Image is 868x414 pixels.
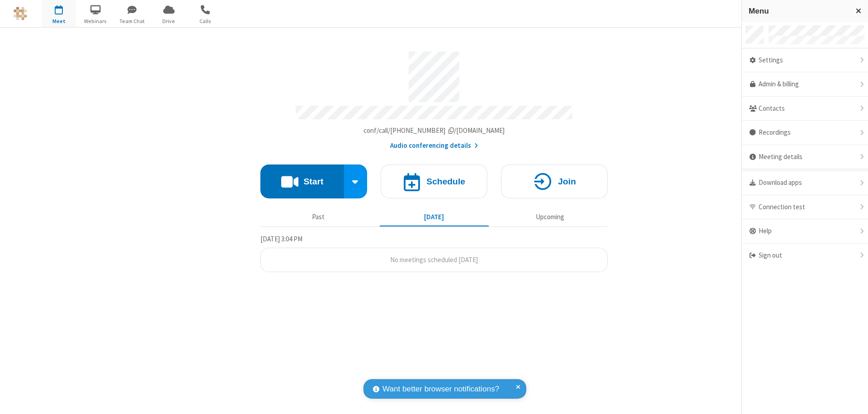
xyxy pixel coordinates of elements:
span: Want better browser notifications? [382,383,499,395]
button: Copy my meeting room linkCopy my meeting room link [363,126,505,136]
h4: Schedule [426,177,465,186]
button: Upcoming [495,208,604,226]
button: Audio conferencing details [390,141,478,151]
h3: Menu [749,7,848,15]
span: Meet [42,17,76,25]
div: Recordings [742,121,868,145]
button: Start [260,165,344,198]
button: [DATE] [380,208,489,226]
section: Today's Meetings [260,234,608,273]
div: Contacts [742,97,868,121]
span: Drive [152,17,186,25]
div: Sign out [742,244,868,268]
iframe: Chat [845,390,861,408]
div: Meeting details [742,145,868,169]
a: Admin & billing [742,72,868,97]
div: Settings [742,48,868,73]
div: Download apps [742,171,868,195]
button: Join [501,165,608,198]
img: QA Selenium DO NOT DELETE OR CHANGE [14,7,27,20]
section: Account details [260,45,608,151]
span: Calls [189,17,222,25]
h4: Start [303,177,323,186]
button: Schedule [381,165,487,198]
div: Help [742,219,868,244]
button: Past [264,208,373,226]
span: [DATE] 3:04 PM [260,235,302,243]
div: Start conference options [344,165,368,198]
span: No meetings scheduled [DATE] [390,255,478,264]
div: Connection test [742,195,868,220]
span: Copy my meeting room link [363,126,505,135]
span: Webinars [79,17,113,25]
span: Team Chat [115,17,149,25]
h4: Join [558,177,576,186]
